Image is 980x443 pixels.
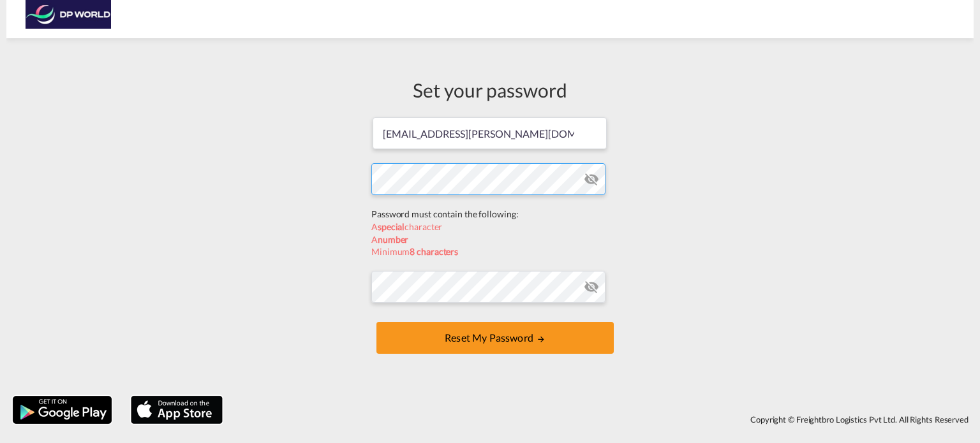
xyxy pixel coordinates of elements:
[371,221,609,233] div: A character
[371,233,609,246] div: A
[371,76,609,103] div: Set your password
[378,234,408,245] b: number
[584,171,599,187] md-icon: icon-eye-off
[584,279,599,294] md-icon: icon-eye-off
[371,245,609,258] div: Minimum
[373,117,607,149] input: Email address
[376,322,614,354] button: UPDATE MY PASSWORD
[378,221,405,232] b: special
[11,395,113,425] img: google.png
[410,246,458,257] b: 8 characters
[229,409,974,430] div: Copyright © Freightbro Logistics Pvt Ltd. All Rights Reserved
[371,208,609,221] div: Password must contain the following:
[130,395,224,425] img: apple.png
